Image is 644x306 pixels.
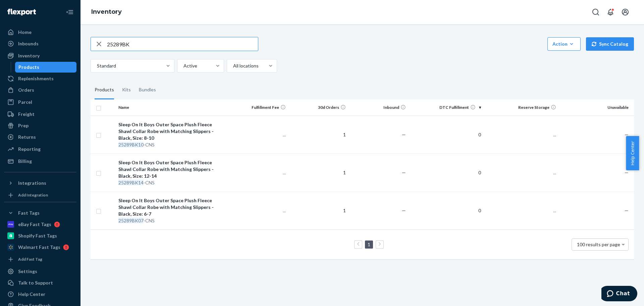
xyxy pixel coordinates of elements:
[91,8,122,15] a: Inventory
[18,291,45,298] div: Help Center
[4,289,76,300] a: Help Center
[18,221,51,228] div: eBay Fast Tags
[619,5,632,19] button: Open account menu
[4,242,76,253] a: Walmart Fast Tags
[4,97,76,107] a: Parcel
[625,132,629,137] span: —
[18,122,29,129] div: Prep
[4,120,76,131] a: Prep
[118,141,226,148] div: -CNS
[288,116,348,154] td: 1
[18,244,60,251] div: Walmart Fast Tags
[18,40,39,47] div: Inbounds
[4,144,76,155] a: Reporting
[63,5,76,19] button: Close Navigation
[409,154,484,191] td: 0
[118,218,144,223] em: 25289BK07
[86,2,127,22] ol: breadcrumbs
[118,121,226,141] div: Sleep On It Boys Outer Space Plush Fleece Shawl Collar Robe with Matching Slippers - Black, Size:...
[4,73,76,84] a: Replenishments
[18,52,40,59] div: Inventory
[107,37,258,51] input: Search inventory by name or sku
[18,99,32,105] div: Parcel
[4,132,76,142] a: Returns
[484,99,559,116] th: Reserve Storage
[116,99,228,116] th: Name
[18,134,36,140] div: Returns
[118,159,226,179] div: Sleep On It Boys Outer Space Plush Fleece Shawl Collar Robe with Matching Slippers - Black, Size:...
[626,136,639,170] button: Help Center
[4,208,76,218] button: Fast Tags
[366,242,372,247] a: Page 1 is your current page
[625,170,629,175] span: —
[4,277,76,288] button: Talk to Support
[18,75,54,82] div: Replenishments
[409,116,484,154] td: 0
[18,232,57,239] div: Shopify Fast Tags
[18,64,39,71] div: Products
[4,38,76,49] a: Inbounds
[409,99,484,116] th: DTC Fulfillment
[288,154,348,191] td: 1
[118,197,226,217] div: Sleep On It Boys Outer Space Plush Fleece Shawl Collar Robe with Matching Slippers - Black, Size:...
[95,81,114,99] div: Products
[4,85,76,95] a: Orders
[348,99,409,116] th: Inbound
[231,169,286,176] p: ...
[15,62,77,73] a: Products
[577,242,620,247] span: 100 results per page
[4,219,76,230] a: eBay Fast Tags
[122,81,131,99] div: Kits
[288,191,348,229] td: 1
[18,87,34,93] div: Orders
[139,81,156,99] div: Bundles
[18,210,40,216] div: Fast Tags
[4,255,76,263] a: Add Fast Tag
[18,158,32,165] div: Billing
[18,192,48,198] div: Add Integration
[96,62,97,69] input: Standard
[586,37,634,51] button: Sync Catalog
[402,132,406,137] span: —
[409,191,484,229] td: 0
[4,109,76,120] a: Freight
[547,37,581,51] button: Action
[7,9,36,15] img: Flexport logo
[118,142,144,147] em: 25289BK10
[232,62,233,69] input: All locations
[118,180,144,185] em: 25289BK14
[4,178,76,188] button: Integrations
[18,29,32,36] div: Home
[118,179,226,186] div: -CNS
[118,217,226,224] div: -CNS
[231,207,286,214] p: ...
[552,41,576,47] div: Action
[4,230,76,241] a: Shopify Fast Tags
[589,5,602,19] button: Open Search Box
[486,207,556,214] p: ...
[231,131,286,138] p: ...
[4,27,76,38] a: Home
[18,180,46,186] div: Integrations
[228,99,288,116] th: Fulfillment Fee
[625,208,629,213] span: —
[402,170,406,175] span: —
[4,50,76,61] a: Inventory
[486,169,556,176] p: ...
[18,279,53,286] div: Talk to Support
[18,256,42,262] div: Add Fast Tag
[18,268,37,275] div: Settings
[4,156,76,167] a: Billing
[18,111,35,118] div: Freight
[559,99,634,116] th: Unavailable
[402,208,406,213] span: —
[183,62,183,69] input: Active
[486,131,556,138] p: ...
[4,266,76,277] a: Settings
[288,99,348,116] th: 30d Orders
[4,191,76,199] a: Add Integration
[604,5,617,19] button: Open notifications
[18,146,41,152] div: Reporting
